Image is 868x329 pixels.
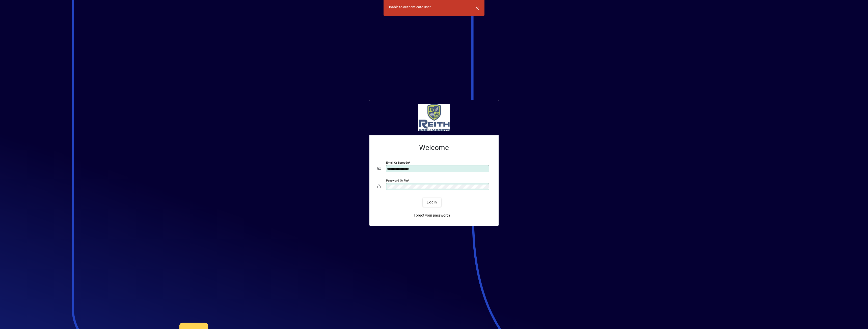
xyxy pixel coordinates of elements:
[412,211,452,220] a: Forgot your password?
[377,143,491,152] h2: Welcome
[414,213,450,218] span: Forgot your password?
[388,5,431,10] div: Unable to authenticate user.
[427,200,437,205] span: Login
[471,2,483,14] button: Dismiss
[386,161,409,164] mat-label: Email or Barcode
[386,179,408,182] mat-label: Password or Pin
[423,198,441,207] button: Login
